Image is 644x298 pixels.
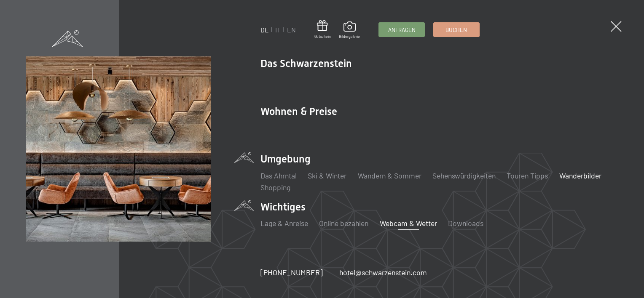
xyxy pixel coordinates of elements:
a: Das Ahrntal [260,171,297,180]
img: Wellnesshotels - Bar - Spieltische - Kinderunterhaltung [26,56,211,242]
span: Gutschein [314,34,331,39]
a: Buchen [434,23,479,37]
a: IT [275,26,281,34]
a: DE [260,26,269,34]
span: Anfragen [388,26,416,34]
a: Shopping [260,183,290,192]
a: Online bezahlen [319,218,368,228]
a: Ski & Winter [308,171,346,180]
a: Wanderbilder [559,171,601,180]
a: Gutschein [314,20,331,39]
a: hotel@schwarzenstein.com [339,267,427,278]
a: [PHONE_NUMBER] [260,267,323,278]
a: EN [287,26,296,34]
a: Webcam & Wetter [380,218,437,228]
a: Lage & Anreise [260,218,308,228]
a: Wandern & Sommer [358,171,421,180]
span: [PHONE_NUMBER] [260,268,323,277]
span: Bildergalerie [339,34,360,39]
span: Buchen [445,26,467,34]
a: Anfragen [379,23,424,37]
a: Downloads [448,218,483,228]
a: Touren Tipps [507,171,548,180]
a: Bildergalerie [339,21,360,39]
a: Sehenswürdigkeiten [432,171,496,180]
